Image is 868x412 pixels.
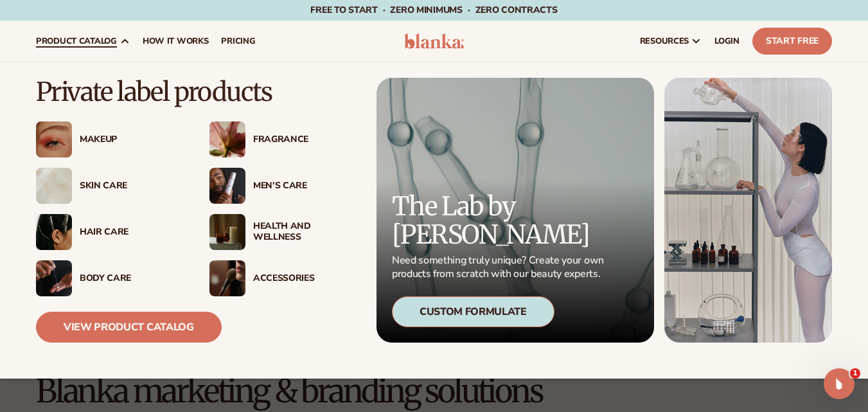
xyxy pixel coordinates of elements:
p: Private label products [36,78,357,106]
a: Start Free [752,28,832,55]
img: Male holding moisturizer bottle. [209,168,245,204]
a: Male holding moisturizer bottle. Men’s Care [209,168,357,204]
p: The Lab by [PERSON_NAME] [392,192,608,249]
img: Female with makeup brush. [209,260,245,296]
img: Female hair pulled back with clips. [36,214,72,250]
img: Candles and incense on table. [209,214,245,250]
div: Health And Wellness [253,221,357,243]
a: Cream moisturizer swatch. Skin Care [36,168,184,204]
a: Male hand applying moisturizer. Body Care [36,260,184,296]
a: Female with glitter eye makeup. Makeup [36,121,184,157]
img: Pink blooming flower. [209,121,245,157]
a: Pink blooming flower. Fragrance [209,121,357,157]
a: pricing [215,21,261,62]
img: Female in lab with equipment. [664,78,832,343]
span: pricing [221,36,255,46]
img: Male hand applying moisturizer. [36,260,72,296]
div: Makeup [80,134,184,145]
div: Fragrance [253,134,357,145]
span: 1 [850,368,860,379]
div: Custom Formulate [392,296,554,327]
img: logo [404,33,465,49]
div: Accessories [253,273,357,284]
p: Need something truly unique? Create your own products from scratch with our beauty experts. [392,254,608,281]
span: How It Works [143,36,209,46]
img: Cream moisturizer swatch. [36,168,72,204]
a: View Product Catalog [36,312,222,343]
a: product catalog [30,21,136,62]
a: Candles and incense on table. Health And Wellness [209,214,357,250]
span: Free to start · ZERO minimums · ZERO contracts [310,4,557,16]
div: Skin Care [80,181,184,192]
span: LOGIN [714,36,740,46]
a: LOGIN [708,21,746,62]
a: How It Works [136,21,215,62]
span: resources [640,36,689,46]
a: Female hair pulled back with clips. Hair Care [36,214,184,250]
a: resources [633,21,708,62]
img: Female with glitter eye makeup. [36,121,72,157]
a: Microscopic product formula. The Lab by [PERSON_NAME] Need something truly unique? Create your ow... [376,78,654,343]
div: Hair Care [80,227,184,238]
iframe: Intercom live chat [824,368,855,399]
a: Female with makeup brush. Accessories [209,260,357,296]
span: product catalog [36,36,117,46]
div: Body Care [80,273,184,284]
div: Men’s Care [253,181,357,192]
